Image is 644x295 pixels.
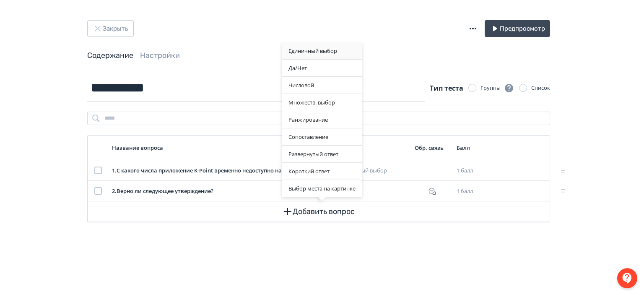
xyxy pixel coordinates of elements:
div: Множеств. выбор [282,94,362,111]
div: Развернутый ответ [282,146,362,162]
div: Выбор места на картинке [282,180,362,197]
div: Единичный выбор [282,42,362,59]
div: Ранжирование [282,111,362,128]
div: Короткий ответ [282,163,362,180]
div: Сопоставление [282,128,362,145]
div: Да/Нет [282,60,362,76]
div: Числовой [282,77,362,94]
